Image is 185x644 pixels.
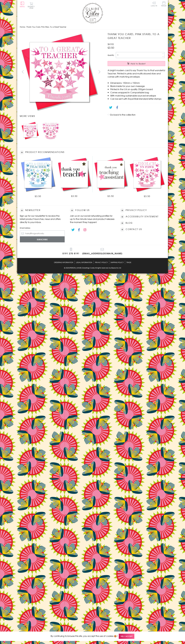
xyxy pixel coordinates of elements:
span: £3.50 [71,194,77,198]
a: Welsh Thank You Card, Pink Stars, To a Great Teacher £3.50 [129,156,165,198]
a: Blog [126,221,133,225]
a: Shipping Policy [111,261,124,264]
button: prev [20,69,26,75]
span: Trade [161,1,167,6]
a: Privacy Policy [126,208,147,212]
a: 0191 270 8191 [63,248,79,255]
a: Home [20,26,25,28]
h3: More views [20,114,102,118]
a: Trade [161,1,167,7]
span: › [25,26,26,28]
img: Thank You Card, Blue Stars, To a Great Teacher [20,156,56,193]
span: Menu [20,5,25,8]
h2: Newsletter [20,208,65,212]
li: Comes wrapped in Compostable bag [110,91,165,94]
input: harry@hogwarts.edu [20,230,65,236]
input: Subscribe [20,236,65,242]
nav: breadcrumbs [20,24,165,30]
span: Yes, I accept [119,634,134,639]
button: next [96,69,102,75]
li: Dimensions: 150mm x 150mm [110,81,165,84]
p: Join us on our social networking profiles for up to the minute news and product releases the mome... [70,214,115,224]
span: £3.50 [108,46,114,49]
p: A bright modern card to say Thank You to that wonderful Teacher. Printed in pinks and multicolour... [108,69,165,78]
li: Can be sent with Royal Mail standard letter stamps [110,97,165,100]
h2: Follow Us [70,208,115,212]
a: by Blueocto Ltd [109,267,121,269]
a: Thank You Card, Pink Star, Thank you teacher, Embellished with a padded star £3.50 [56,156,93,198]
button: Basket1 item [28,2,35,9]
h2: Product recommendations [20,150,165,154]
span: Thank You Card, Pink Stars, To a Great Teacher [26,26,66,28]
a: Legal Information [76,261,92,264]
a: Contact Us [126,228,142,231]
h1: Thank You Card, Pink Stars, To a Great Teacher [108,32,165,40]
span: £3.50 [144,195,150,198]
label: Email Address [20,227,65,229]
label: Quantity [108,54,114,56]
li: Carousel Page 1 (Current Slide) [20,120,40,141]
span: All rights reserved. [95,267,109,269]
span: £3.50 [35,195,41,198]
button: Menu [20,2,25,7]
img: Thank You Card, Pink Stars, To a Great Teacher [20,32,99,112]
a: Thank You Card, Blue Stars, To a Great Teacher £3.50 [20,156,56,198]
p: Sign up for our newsletter to receive the latest product launches, news and offers directly to yo... [20,214,65,224]
li: With matching sustainable sourced envelope [110,94,165,97]
span: £3.50 [108,194,114,198]
li: Blank inside for your own message [110,84,165,88]
li: Printed in the U.K on quality 350gsm board [110,88,165,91]
p: © 2025 . [20,267,165,269]
img: Welsh Thank You Card, Pink Stars, To a Great Teacher [129,156,165,193]
li: Carousel Page 2 [40,120,61,141]
img: Claire Giles Greetings Cards [82,3,103,24]
a: Log In [151,1,157,6]
img: Thank You Card, Pink Stars, To a Great Teacher [42,122,60,140]
ul: Carousel Pagination [20,120,102,141]
a: Accessibility Statement [126,215,159,218]
img: Thank You Card, Pink Stars, To a Great Teacher [21,122,39,140]
span: SH193 [108,43,114,46]
span: 1 item [29,5,35,9]
button: Add to Basket [108,61,165,66]
img: Thank You Teaching Assistant Card, Pink Star, Embellished with a padded star [93,156,129,192]
a: [PERSON_NAME] Greetings Cards [69,267,95,269]
a: Trade [126,261,131,264]
a: Ordering Information [54,261,73,264]
a: Privacy Policy [95,261,108,264]
span: Add to Basket [131,62,146,65]
a: Go back to the collection [110,113,136,116]
a: [EMAIL_ADDRESS][DOMAIN_NAME] [82,248,122,255]
a: Thank You Teaching Assistant Card, Pink Star, Embellished with a padded star £3.50 [93,156,129,198]
img: Thank You Card, Pink Star, Thank you teacher, Embellished with a padded star [56,156,93,192]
